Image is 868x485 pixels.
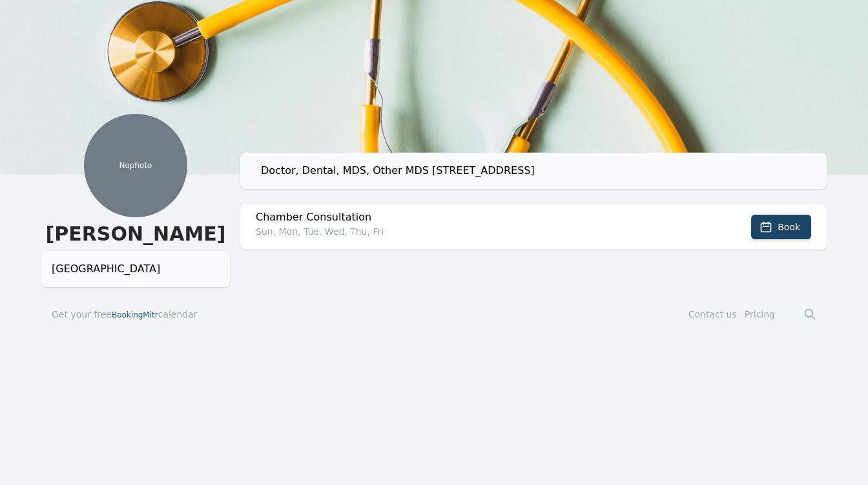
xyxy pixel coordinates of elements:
[52,261,220,277] div: [GEOGRAPHIC_DATA]
[688,309,737,319] a: Contact us
[41,222,230,246] h1: [PERSON_NAME]
[745,309,775,319] a: Pricing
[261,163,816,178] div: Doctor, Dental, MDS, Other MDS [STREET_ADDRESS]
[256,225,695,238] p: Sun, Mon, Tue, Wed, Thu, Fri
[112,310,158,319] span: BookingMitr
[751,215,811,239] button: Book
[84,160,187,171] p: No photo
[256,210,695,225] h2: Chamber Consultation
[52,308,198,321] a: Get your freeBookingMitrcalendar
[778,221,800,233] span: Book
